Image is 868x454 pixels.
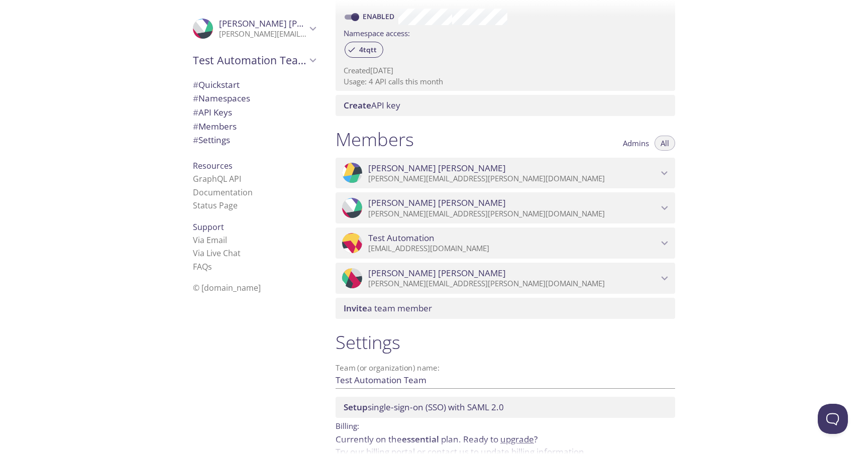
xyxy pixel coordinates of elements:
[185,12,323,45] div: Alonso Díaz
[344,25,410,40] label: Namespace access:
[344,302,367,314] span: Invite
[193,134,198,146] span: #
[617,136,655,151] button: Admins
[193,53,306,67] span: Test Automation Team
[193,106,232,118] span: API Keys
[368,174,658,184] p: [PERSON_NAME][EMAIL_ADDRESS][PERSON_NAME][DOMAIN_NAME]
[368,163,506,174] span: [PERSON_NAME] [PERSON_NAME]
[193,282,261,293] span: © [DOMAIN_NAME]
[193,248,241,259] a: Via Live Chat
[336,158,675,189] div: Gerardo Hernandez
[193,79,240,90] span: Quickstart
[185,47,323,73] div: Test Automation Team
[336,298,675,319] div: Invite a team member
[344,65,667,76] p: Created [DATE]
[336,95,675,116] div: Create API Key
[344,401,504,413] span: single-sign-on (SSO) with SAML 2.0
[344,401,368,413] span: Setup
[368,197,506,208] span: [PERSON_NAME] [PERSON_NAME]
[185,91,323,105] div: Namespaces
[361,12,398,21] a: Enabled
[344,99,371,111] span: Create
[185,133,323,147] div: Team Settings
[193,79,198,90] span: #
[193,187,253,198] a: Documentation
[336,192,675,223] div: Alonso Díaz
[345,42,383,58] div: 4tqtt
[336,263,675,294] div: Manuel Vazquez
[193,121,237,132] span: Members
[219,29,306,39] p: [PERSON_NAME][EMAIL_ADDRESS][PERSON_NAME][DOMAIN_NAME]
[208,261,212,272] span: s
[193,121,198,132] span: #
[336,331,675,354] h1: Settings
[336,397,675,418] div: Setup SSO
[193,221,224,233] span: Support
[219,18,357,29] span: [PERSON_NAME] [PERSON_NAME]
[336,228,675,259] div: Test Automation
[500,433,534,445] a: upgrade
[336,364,440,372] label: Team (or organization) name:
[818,404,848,434] iframe: Help Scout Beacon - Open
[193,160,233,171] span: Resources
[193,235,227,246] a: Via Email
[368,244,658,254] p: [EMAIL_ADDRESS][DOMAIN_NAME]
[185,105,323,120] div: API Keys
[463,433,537,445] span: Ready to ?
[344,302,432,314] span: a team member
[368,209,658,219] p: [PERSON_NAME][EMAIL_ADDRESS][PERSON_NAME][DOMAIN_NAME]
[368,279,658,289] p: [PERSON_NAME][EMAIL_ADDRESS][PERSON_NAME][DOMAIN_NAME]
[185,120,323,134] div: Members
[193,173,241,184] a: GraphQL API
[655,136,675,151] button: All
[368,233,435,244] span: Test Automation
[193,261,212,272] a: FAQ
[353,45,383,54] span: 4tqtt
[193,134,230,146] span: Settings
[368,268,506,279] span: [PERSON_NAME] [PERSON_NAME]
[336,418,675,432] p: Billing:
[402,433,439,445] span: essential
[344,99,400,111] span: API key
[193,92,250,104] span: Namespaces
[193,106,198,118] span: #
[193,92,198,104] span: #
[336,128,414,151] h1: Members
[344,76,667,87] p: Usage: 4 API calls this month
[193,200,238,211] a: Status Page
[185,78,323,92] div: Quickstart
